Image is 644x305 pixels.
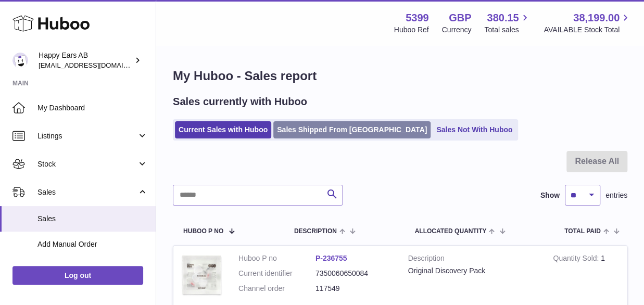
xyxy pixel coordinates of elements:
span: Add Manual Order [37,239,148,249]
a: Log out [12,266,143,285]
dd: 7350060650084 [315,269,393,278]
div: Original Discovery Pack [408,266,538,276]
dt: Current identifier [238,269,315,278]
span: Total paid [564,228,601,235]
a: Current Sales with Huboo [175,121,271,138]
dt: Huboo P no [238,253,315,263]
span: AVAILABLE Stock Total [544,25,632,35]
strong: 5399 [406,11,429,25]
strong: Description [408,253,538,266]
strong: GBP [449,11,471,25]
h1: My Huboo - Sales report [173,68,627,84]
span: Stock [37,159,137,169]
a: 38,199.00 AVAILABLE Stock Total [544,11,632,35]
span: 38,199.00 [573,11,620,25]
span: Description [294,228,337,235]
span: Sales [37,214,148,224]
label: Show [540,190,560,200]
strong: Quantity Sold [553,254,601,265]
dt: Channel order [238,284,315,294]
a: 380.15 Total sales [484,11,531,35]
span: entries [605,190,627,200]
span: [EMAIL_ADDRESS][DOMAIN_NAME] [39,61,153,69]
span: ALLOCATED Quantity [414,228,486,235]
a: Sales Shipped From [GEOGRAPHIC_DATA] [273,121,431,138]
span: Total sales [484,25,531,35]
h2: Sales currently with Huboo [173,95,307,109]
img: 3pl@happyearsearplugs.com [12,53,28,68]
span: Sales [37,187,137,197]
div: Happy Ears AB [39,50,132,70]
span: Huboo P no [183,228,223,235]
span: My Dashboard [37,103,148,113]
a: P-236755 [315,254,347,262]
a: Sales Not With Huboo [433,121,516,138]
div: Huboo Ref [394,25,429,35]
div: Currency [442,25,472,35]
span: Listings [37,131,137,141]
dd: 117549 [315,284,393,294]
img: 53991712582217.png [181,253,223,296]
span: 380.15 [487,11,519,25]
